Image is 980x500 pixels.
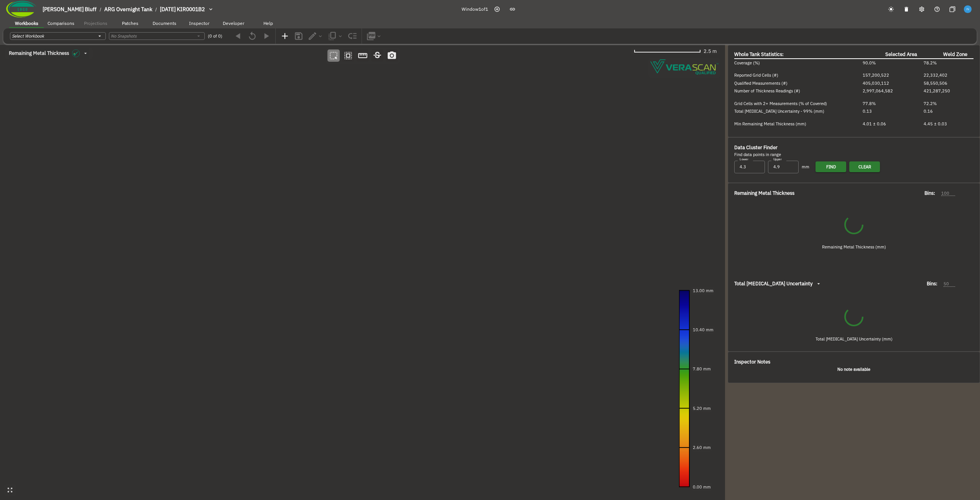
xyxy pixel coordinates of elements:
span: mm [802,164,809,170]
span: 77.8% [863,101,876,106]
span: Number of Thickness Readings (#) [734,88,800,94]
span: Reported Grid Cells (#) [734,72,778,78]
span: Remaining Metal Thickness (mm) [822,244,886,250]
span: Help [263,20,273,26]
nav: breadcrumb [43,5,205,13]
span: 78.2% [924,60,937,66]
span: Patches [122,20,138,26]
i: No Snapshots [111,33,136,39]
text: 13.00 mm [693,288,714,293]
img: f6ffcea323530ad0f5eeb9c9447a59c5 [964,5,971,13]
span: Bins: [924,189,935,197]
label: Upper [773,157,782,162]
span: Coverage (%) [734,60,760,66]
span: Window 1 of 1 [462,6,488,13]
text: 2.60 mm [693,445,711,450]
span: 0.13 [863,109,872,114]
span: 22,332,402 [924,72,947,78]
span: Selected Area [885,51,917,58]
span: Remaining Metal Thickness [9,50,69,56]
span: Total [MEDICAL_DATA] Uncertainty (mm) [816,336,893,342]
span: Inspector [189,20,209,26]
span: Min Remaining Metal Thickness (mm) [734,121,806,127]
span: Clear [858,163,871,171]
span: Workbooks [15,20,38,26]
text: 10.40 mm [693,327,714,332]
span: 157,200,522 [863,72,889,78]
span: Qualified Measurements (#) [734,81,788,86]
span: Documents [153,20,176,26]
span: [DATE] KIR0001B2 [160,6,205,13]
text: 5.20 mm [693,406,711,411]
img: Verascope qualified watermark [650,59,719,75]
span: Comparisons [48,20,74,26]
span: 4.01 ± 0.06 [863,121,886,127]
span: Bins: [927,280,937,288]
span: Grid Cells with 2+ Measurements (% of Covered) [734,101,827,106]
span: Developer [223,20,244,26]
span: Find [826,163,836,171]
button: breadcrumb [39,3,220,16]
span: Total [MEDICAL_DATA] Uncertainty [734,281,812,287]
span: ARG Overnight Tank [104,6,152,13]
button: Find [816,161,846,172]
text: 7.80 mm [693,366,711,372]
span: 90.0% [863,60,876,66]
span: 4.45 ± 0.03 [924,121,947,127]
span: Inspector Notes [734,359,770,365]
span: Whole Tank Statistics: [734,51,784,58]
span: 2,997,064,582 [863,88,893,94]
label: Lower [740,157,748,162]
text: 0.00 mm [693,484,711,490]
span: Weld Zone [943,51,967,58]
img: icon in the dropdown [72,49,80,57]
div: Find data points in range [734,151,973,158]
button: Clear [849,161,880,172]
span: Remaining Metal Thickness [734,189,794,197]
span: [PERSON_NAME] Bluff [43,6,97,13]
span: 72.2% [924,101,937,106]
span: (0 of 0) [208,33,222,39]
span: 421,287,250 [924,88,950,94]
b: No note available [837,367,870,372]
span: Total [MEDICAL_DATA] Uncertainty - 99% (mm) [734,109,824,114]
span: 58,550,506 [924,81,947,86]
span: 2.5 m [704,48,717,55]
li: / [155,6,157,13]
span: 0.16 [924,109,933,114]
i: Select Workbook [12,33,44,39]
span: Data Cluster Finder [734,144,778,151]
span: 405,030,112 [863,81,889,86]
img: Company Logo [6,1,36,18]
li: / [100,6,101,13]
